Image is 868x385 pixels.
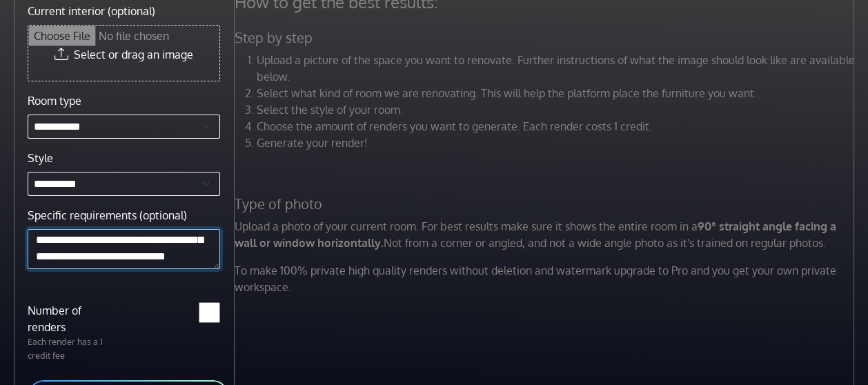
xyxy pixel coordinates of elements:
[28,150,53,166] label: Style
[226,218,866,251] p: Upload a photo of your current room. For best results make sure it shows the entire room in a Not...
[226,29,866,46] h5: Step by step
[19,302,124,335] label: Number of renders
[257,101,858,118] li: Select the style of your room.
[19,335,124,362] p: Each render has a 1 credit fee
[28,207,187,224] label: Specific requirements (optional)
[28,3,155,19] label: Current interior (optional)
[257,135,858,151] li: Generate your render!
[28,92,81,109] label: Room type
[226,195,866,213] h5: Type of photo
[257,52,858,85] li: Upload a picture of the space you want to renovate. Further instructions of what the image should...
[257,85,858,101] li: Select what kind of room we are renovating. This will help the platform place the furniture you w...
[257,118,858,135] li: Choose the amount of renders you want to generate. Each render costs 1 credit.
[226,262,866,295] p: To make 100% private high quality renders without deletion and watermark upgrade to Pro and you g...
